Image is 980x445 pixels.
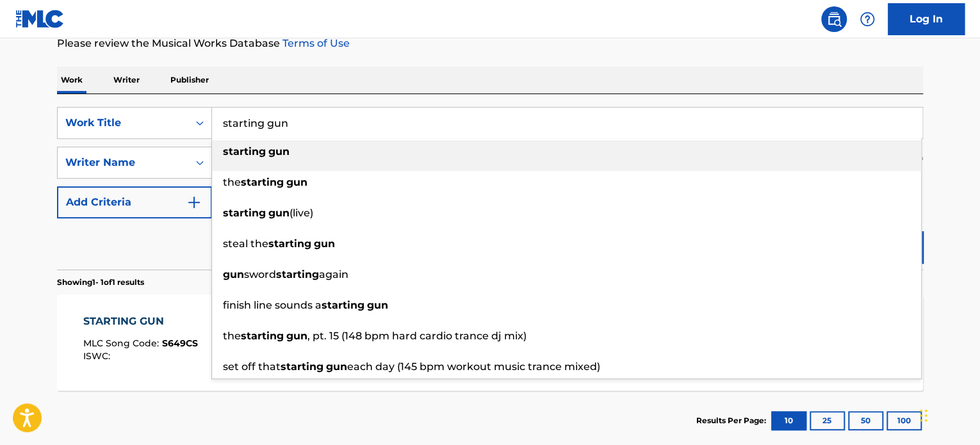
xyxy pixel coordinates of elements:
[268,145,290,158] strong: gun
[888,3,965,35] a: Log In
[241,330,284,342] strong: starting
[167,67,213,93] p: Publisher
[186,195,202,210] img: 9d2ae6d4665cec9f34b9.svg
[83,337,162,349] span: MLC Song Code :
[15,10,65,28] img: MLC Logo
[241,176,284,188] strong: starting
[347,360,600,373] span: each day (145 bpm workout music trance mixed)
[83,350,113,362] span: ISWC :
[83,314,198,329] div: STARTING GUN
[276,268,319,280] strong: starting
[826,12,842,27] img: search
[162,337,198,349] span: S649CS
[268,207,290,219] strong: gun
[920,396,927,435] div: Drag
[223,299,322,311] span: finish line sounds a
[223,268,244,280] strong: gun
[810,411,845,430] button: 25
[57,107,923,270] form: Search Form
[307,330,527,342] span: , pt. 15 (148 bpm hard cardio trance dj mix)
[223,238,268,250] span: steal the
[268,238,311,250] strong: starting
[223,176,241,188] span: the
[65,155,181,170] div: Writer Name
[848,411,883,430] button: 50
[281,360,323,373] strong: starting
[223,207,266,219] strong: starting
[57,295,923,391] a: STARTING GUNMLC Song Code:S649CSISWC:Writers (1)[PERSON_NAME]Recording Artists (1)[PERSON_NAME]To...
[286,176,307,188] strong: gun
[280,37,350,49] a: Terms of Use
[223,145,266,158] strong: starting
[367,299,388,311] strong: gun
[57,277,144,288] p: Showing 1 - 1 of 1 results
[57,67,86,93] p: Work
[223,330,241,342] span: the
[916,384,980,445] iframe: Chat Widget
[314,238,335,250] strong: gun
[322,299,364,311] strong: starting
[286,330,307,342] strong: gun
[860,12,875,27] img: help
[57,36,923,51] p: Please review the Musical Works Database
[854,6,880,32] div: Help
[65,115,181,131] div: Work Title
[821,6,847,32] a: Public Search
[290,207,313,219] span: (live)
[57,186,212,218] button: Add Criteria
[326,360,347,373] strong: gun
[223,360,281,373] span: set off that
[110,67,143,93] p: Writer
[319,268,348,280] span: again
[771,411,806,430] button: 10
[886,411,922,430] button: 100
[244,268,276,280] span: sword
[696,415,769,426] p: Results Per Page:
